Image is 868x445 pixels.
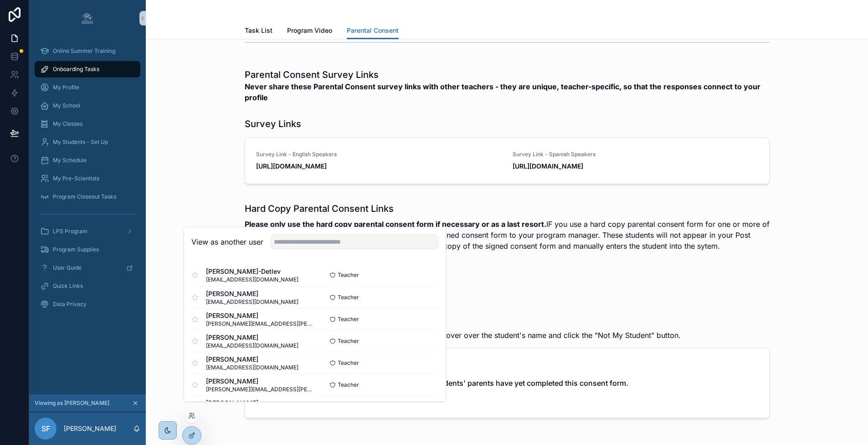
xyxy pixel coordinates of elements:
[53,157,87,164] span: My Schedule
[338,381,359,389] span: Teacher
[338,338,359,345] span: Teacher
[347,26,399,35] span: Parental Consent
[35,296,140,312] a: Data Privacy
[206,276,298,283] span: [EMAIL_ADDRESS][DOMAIN_NAME]
[513,162,583,170] strong: [URL][DOMAIN_NAME]
[206,377,315,386] span: [PERSON_NAME]
[287,22,332,41] a: Program Video
[245,22,272,41] a: Task List
[35,399,109,407] span: Viewing as [PERSON_NAME]
[53,175,99,182] span: My Pre-Scientists
[35,170,140,187] a: My Pre-Scientists
[35,61,140,77] a: Onboarding Tasks
[53,264,82,271] span: User Guide
[206,342,298,349] span: [EMAIL_ADDRESS][DOMAIN_NAME]
[35,223,140,240] a: LPS Program
[206,320,315,327] span: [PERSON_NAME][EMAIL_ADDRESS][PERSON_NAME][DOMAIN_NAME]
[53,228,87,235] span: LPS Program
[287,26,332,35] span: Program Video
[256,162,327,170] strong: [URL][DOMAIN_NAME]
[53,193,116,200] span: Program Closeout Tasks
[41,423,50,434] span: SF
[80,11,95,26] img: App logo
[35,189,140,205] a: Program Closeout Tasks
[206,267,298,276] span: [PERSON_NAME]-Detlev
[53,102,80,109] span: My School
[53,301,87,308] span: Data Privacy
[35,116,140,132] a: My Classes
[385,378,628,389] h2: None of your students' parents have yet completed this consent form.
[191,236,263,247] h2: View as another user
[35,152,140,169] a: My Schedule
[245,81,770,103] strong: Never share these Parental Consent survey links with other teachers - they are unique, teacher-sp...
[53,246,99,253] span: Program Supplies
[245,330,681,341] span: If any of the students listed are not one of your students, hover over the student's name and cli...
[53,47,115,55] span: Online Summer Training
[245,26,272,35] span: Task List
[53,120,82,128] span: My Classes
[206,386,315,393] span: [PERSON_NAME][EMAIL_ADDRESS][PERSON_NAME][DOMAIN_NAME]
[206,311,315,320] span: [PERSON_NAME]
[245,118,301,130] h1: Survey Links
[35,260,140,276] a: User Guide
[206,364,298,371] span: [EMAIL_ADDRESS][DOMAIN_NAME]
[206,355,298,364] span: [PERSON_NAME]
[245,317,681,330] h1: Permission Slips
[35,43,140,59] a: Online Summer Training
[338,271,359,279] span: Teacher
[53,282,83,290] span: Quick Links
[53,138,108,146] span: My Students - Set Up
[35,97,140,114] a: My School
[206,399,315,408] span: [PERSON_NAME]
[338,359,359,367] span: Teacher
[35,79,140,96] a: My Profile
[206,333,298,342] span: [PERSON_NAME]
[245,68,770,81] h1: Parental Consent Survey Links
[347,22,399,40] a: Parental Consent
[35,134,140,150] a: My Students - Set Up
[29,36,146,324] div: scrollable content
[245,202,770,215] h1: Hard Copy Parental Consent Links
[206,298,298,306] span: [EMAIL_ADDRESS][DOMAIN_NAME]
[35,241,140,258] a: Program Supplies
[35,278,140,294] a: Quick Links
[256,151,502,158] span: Survey Link - English Speakers
[245,219,770,251] p: IF you use a hard copy parental consent form for one or more of your students, you must send an e...
[64,424,116,433] p: [PERSON_NAME]
[338,316,359,323] span: Teacher
[206,289,298,298] span: [PERSON_NAME]
[245,220,546,229] strong: Please only use the hard copy parental consent form if necessary or as a last resort.
[53,84,79,91] span: My Profile
[53,66,99,73] span: Onboarding Tasks
[513,151,758,158] span: Survey Link - Spanish Speakers
[338,294,359,301] span: Teacher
